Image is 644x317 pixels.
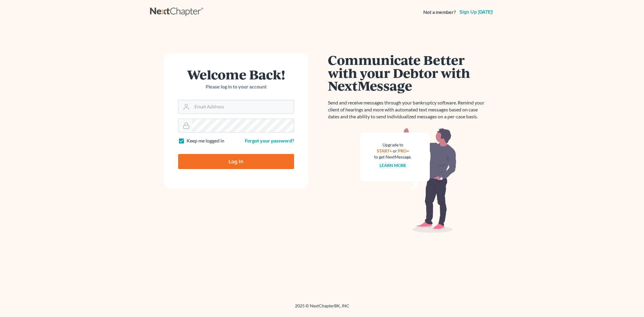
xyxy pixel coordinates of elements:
[374,154,412,160] div: to get NextMessage.
[398,148,409,153] a: PRO+
[377,148,392,153] a: START+
[192,100,294,114] input: Email Address
[360,127,457,233] img: nextmessage_bg-59042aed3d76b12b5cd301f8e5b87938c9018125f34e5fa2b7a6b67550977c72.svg
[393,148,397,153] span: or
[150,303,494,314] div: 2025 © NextChapterBK, INC
[374,142,412,148] div: Upgrade to
[178,68,294,81] h1: Welcome Back!
[178,83,294,90] p: Please log in to your account
[178,154,294,169] input: Log In
[245,138,294,143] a: Forgot your password?
[423,9,456,16] strong: Not a member?
[328,53,488,92] h1: Communicate Better with your Debtor with NextMessage
[458,10,494,14] a: Sign up [DATE]!
[380,163,406,168] a: Learn more
[328,99,488,120] p: Send and receive messages through your bankruptcy software. Remind your client of hearings and mo...
[187,137,224,144] label: Keep me logged in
